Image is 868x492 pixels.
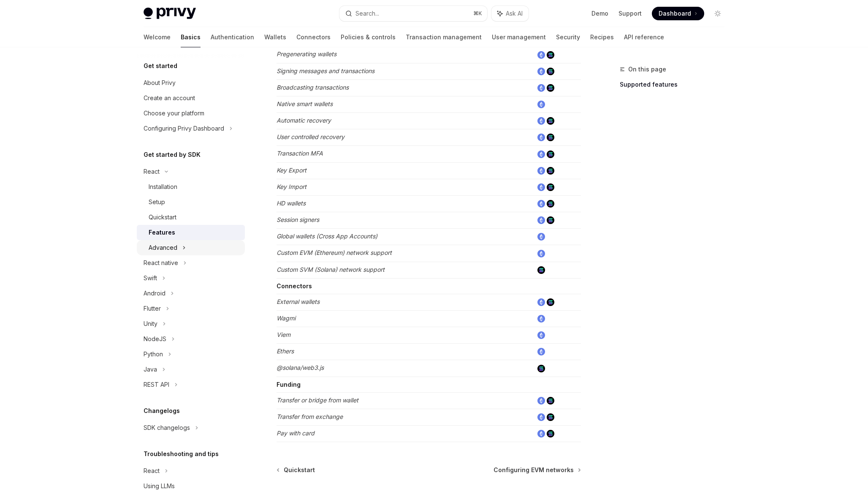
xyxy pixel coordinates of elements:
img: ethereum.png [537,183,545,191]
a: Security [556,27,580,47]
div: Using LLMs [144,481,175,491]
img: solana.png [547,430,554,437]
img: ethereum.png [537,216,545,224]
img: ethereum.png [537,101,545,108]
a: Basics [181,27,201,47]
div: Quickstart [149,212,176,222]
img: solana.png [537,266,545,274]
img: ethereum.png [537,51,545,59]
a: Supported features [620,78,731,91]
img: ethereum.png [537,430,545,437]
a: Wallets [264,27,286,47]
button: Ask AI [491,6,529,21]
a: Dashboard [652,7,704,20]
div: Search... [355,8,379,19]
img: solana.png [547,84,554,92]
div: Advanced [149,243,177,253]
img: solana.png [547,397,554,405]
a: Configuring EVM networks [494,466,580,474]
a: Choose your platform [137,106,245,121]
div: Installation [149,182,177,192]
img: ethereum.png [537,68,545,75]
em: External wallets [277,298,320,305]
img: solana.png [547,134,554,141]
em: Custom SVM (Solana) network support [277,266,385,273]
em: Session signers [277,216,319,223]
span: On this page [628,64,666,74]
a: About Privy [137,75,245,90]
img: ethereum.png [537,298,545,306]
img: ethereum.png [537,200,545,208]
em: User controlled recovery [277,133,344,140]
div: Swift [144,273,157,283]
a: Transaction management [406,27,482,47]
em: Global wallets (Cross App Accounts) [277,232,377,240]
em: Native smart wallets [277,100,333,107]
img: solana.png [537,365,545,372]
em: Transfer or bridge from wallet [277,396,358,404]
div: React [144,466,160,476]
strong: Connectors [277,282,312,290]
a: Setup [137,194,245,210]
img: ethereum.png [537,117,545,125]
img: solana.png [547,117,554,125]
img: ethereum.png [537,348,545,355]
img: ethereum.png [537,150,545,158]
img: ethereum.png [537,233,545,241]
div: Create an account [144,93,195,103]
span: Configuring EVM networks [494,466,574,474]
em: Key Export [277,167,307,174]
div: Android [144,288,165,298]
em: @solana/web3.js [277,364,324,371]
em: Custom EVM (Ethereum) network support [277,249,392,256]
em: Wagmi [277,314,296,322]
div: Unity [144,319,157,329]
a: Policies & controls [341,27,396,47]
a: Demo [591,9,608,18]
div: Features [149,227,175,238]
img: ethereum.png [537,250,545,257]
button: Toggle dark mode [711,7,724,20]
h5: Troubleshooting and tips [144,449,219,459]
a: Welcome [144,27,171,47]
a: Support [618,9,642,18]
em: Broadcasting transactions [277,84,349,91]
a: Create an account [137,90,245,106]
h5: Changelogs [144,406,180,416]
span: Ask AI [506,9,523,18]
a: User management [492,27,546,47]
a: Installation [137,179,245,194]
div: React [144,167,160,177]
span: ⌘ K [473,10,482,17]
img: ethereum.png [537,84,545,92]
img: solana.png [547,183,554,191]
em: Pregenerating wallets [277,50,336,57]
img: ethereum.png [537,397,545,405]
img: solana.png [547,68,554,75]
h5: Get started [144,61,177,71]
em: Automatic recovery [277,117,331,124]
img: ethereum.png [537,413,545,421]
img: solana.png [547,167,554,175]
a: API reference [624,27,664,47]
div: About Privy [144,78,176,88]
a: Features [137,225,245,240]
button: Search...⌘K [339,6,487,21]
a: Quickstart [277,466,315,474]
div: Choose your platform [144,108,204,118]
img: solana.png [547,200,554,208]
img: ethereum.png [537,134,545,141]
a: Connectors [296,27,331,47]
div: Flutter [144,303,161,314]
img: solana.png [547,216,554,224]
div: Java [144,364,157,374]
span: Dashboard [659,9,691,18]
img: ethereum.png [537,331,545,339]
span: Quickstart [284,466,315,474]
div: Python [144,349,163,359]
img: solana.png [547,298,554,306]
em: Viem [277,331,290,338]
div: Setup [149,197,165,207]
em: Transaction MFA [277,150,323,157]
img: solana.png [547,413,554,421]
